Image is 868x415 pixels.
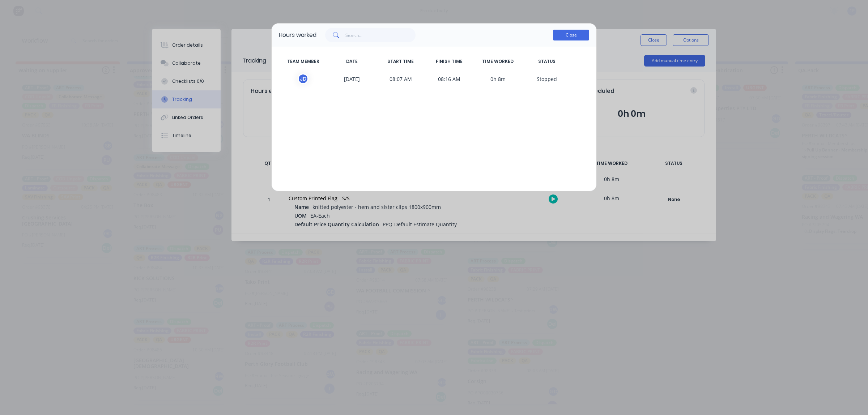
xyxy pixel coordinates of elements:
div: J D [298,73,309,84]
span: FINISH TIME [425,58,474,65]
span: TIME WORKED [474,58,523,65]
input: Search... [345,28,416,42]
span: 08:16 AM [425,73,474,84]
button: Close [553,30,589,40]
span: DATE [328,58,376,65]
span: START TIME [376,58,425,65]
span: TEAM MEMBER [279,58,328,65]
span: 0h 8m [474,73,523,84]
span: S topped [522,73,571,84]
span: STATUS [522,58,571,65]
span: 08:07 AM [376,73,425,84]
div: Hours worked [279,31,316,39]
span: [DATE] [328,73,376,84]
